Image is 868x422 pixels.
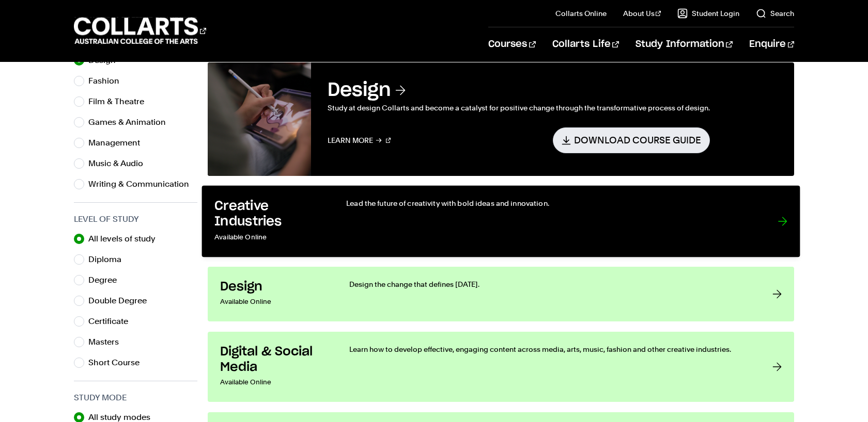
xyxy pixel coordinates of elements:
[349,344,752,354] p: Learn how to develop effective, engaging content across media, arts, music, fashion and other cre...
[208,332,794,402] a: Digital & Social Media Available Online Learn how to develop effective, engaging content across m...
[346,198,757,208] p: Lead the future of creativity with bold ideas and innovation.
[328,127,391,153] a: Learn More
[208,267,794,321] a: Design Available Online Design the change that defines [DATE].
[88,156,151,171] label: Music & Audio
[555,8,607,19] a: Collarts Online
[623,8,661,19] a: About Us
[553,127,710,153] a: Download Course Guide
[488,27,535,61] a: Courses
[220,375,329,389] p: Available Online
[88,94,152,109] label: Film & Theatre
[88,355,148,370] label: Short Course
[88,335,127,349] label: Masters
[88,136,148,150] label: Management
[677,8,739,19] a: Student Login
[552,27,619,61] a: Collarts Life
[88,252,130,267] label: Diploma
[88,115,174,129] label: Games & Animation
[214,198,325,230] h3: Creative Industries
[88,273,125,287] label: Degree
[349,279,752,289] p: Design the change that defines [DATE].
[749,27,794,61] a: Enquire
[756,8,794,19] a: Search
[328,79,710,102] h3: Design
[74,392,197,404] h3: Study Mode
[328,102,710,114] p: Study at design Collarts and become a catalyst for positive change through the transformative pro...
[220,344,329,375] h3: Digital & Social Media
[88,177,197,191] label: Writing & Communication
[214,230,325,245] p: Available Online
[636,27,733,61] a: Study Information
[208,62,311,176] img: Design
[220,279,329,295] h3: Design
[88,74,128,88] label: Fashion
[202,186,800,257] a: Creative Industries Available Online Lead the future of creativity with bold ideas and innovation.
[88,232,164,246] label: All levels of study
[88,314,136,329] label: Certificate
[74,16,206,45] div: Go to homepage
[220,295,329,309] p: Available Online
[74,213,197,225] h3: Level of Study
[88,294,155,308] label: Double Degree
